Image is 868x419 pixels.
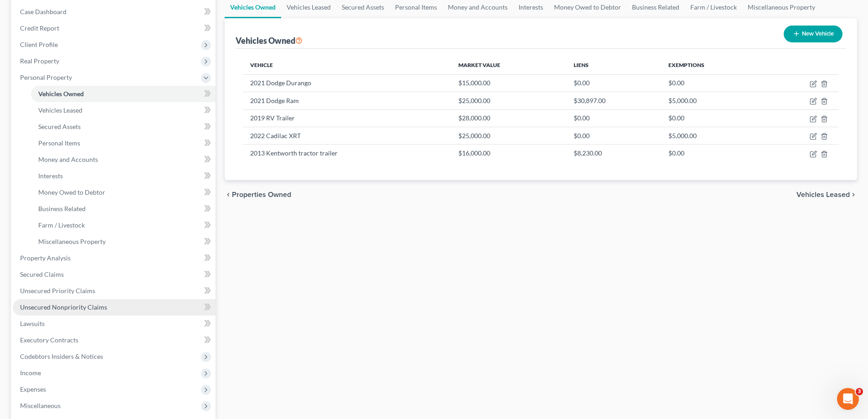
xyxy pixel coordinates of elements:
a: Unsecured Nonpriority Claims [13,299,216,316]
i: chevron_left [225,191,232,198]
span: Miscellaneous [20,402,61,409]
td: $25,000.00 [451,92,566,109]
a: Unsecured Priority Claims [13,283,216,299]
a: Farm / Livestock [31,217,216,233]
td: $0.00 [566,109,661,127]
td: 2022 Cadilac XRT [243,127,451,144]
iframe: Intercom live chat [837,388,859,410]
button: Vehicles Leased chevron_right [796,191,857,198]
td: $30,897.00 [566,92,661,109]
span: Farm / Livestock [38,221,85,229]
a: Executory Contracts [13,332,216,348]
span: Unsecured Nonpriority Claims [20,303,107,311]
span: Property Analysis [20,254,71,262]
td: $0.00 [661,74,764,92]
a: Vehicles Leased [31,102,216,119]
td: $25,000.00 [451,127,566,144]
td: $0.00 [566,127,661,144]
span: Miscellaneous Property [38,238,106,245]
a: Property Analysis [13,250,216,266]
i: chevron_right [850,191,857,198]
button: chevron_left Properties Owned [225,191,291,198]
td: 2019 RV Trailer [243,109,451,127]
a: Vehicles Owned [31,86,216,102]
span: Secured Claims [20,270,64,278]
span: Interests [38,172,63,180]
span: 3 [856,388,863,395]
span: Personal Property [20,73,72,81]
td: $5,000.00 [661,92,764,109]
span: Lawsuits [20,320,45,327]
span: Business Related [38,205,86,212]
a: Lawsuits [13,316,216,332]
span: Expenses [20,385,46,393]
span: Client Profile [20,41,58,48]
span: Real Property [20,57,59,65]
span: Codebtors Insiders & Notices [20,352,103,360]
a: Case Dashboard [13,4,216,20]
a: Business Related [31,201,216,217]
td: $0.00 [661,145,764,162]
button: New Vehicle [784,26,842,42]
a: Credit Report [13,20,216,36]
span: Unsecured Priority Claims [20,287,95,295]
td: $5,000.00 [661,127,764,144]
td: $28,000.00 [451,109,566,127]
span: Secured Assets [38,123,81,130]
td: 2021 Dodge Durango [243,74,451,92]
th: Liens [566,56,661,74]
a: Interests [31,168,216,184]
td: $16,000.00 [451,145,566,162]
td: $8,230.00 [566,145,661,162]
td: $0.00 [661,109,764,127]
td: $0.00 [566,74,661,92]
th: Exemptions [661,56,764,74]
th: Vehicle [243,56,451,74]
span: Credit Report [20,24,59,32]
span: Vehicles Leased [796,191,850,198]
span: Money and Accounts [38,155,98,163]
a: Money Owed to Debtor [31,184,216,201]
span: Case Dashboard [20,8,67,16]
a: Personal Items [31,135,216,151]
span: Executory Contracts [20,336,78,344]
a: Secured Assets [31,119,216,135]
span: Vehicles Owned [38,90,84,98]
a: Miscellaneous Property [31,233,216,250]
td: $15,000.00 [451,74,566,92]
th: Market Value [451,56,566,74]
td: 2021 Dodge Ram [243,92,451,109]
div: Vehicles Owned [236,35,303,46]
a: Money and Accounts [31,151,216,168]
td: 2013 Kentworth tractor trailer [243,145,451,162]
span: Vehicles Leased [38,106,82,114]
a: Secured Claims [13,266,216,283]
span: Money Owed to Debtor [38,188,105,196]
span: Personal Items [38,139,80,147]
span: Properties Owned [232,191,291,198]
span: Income [20,369,41,377]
